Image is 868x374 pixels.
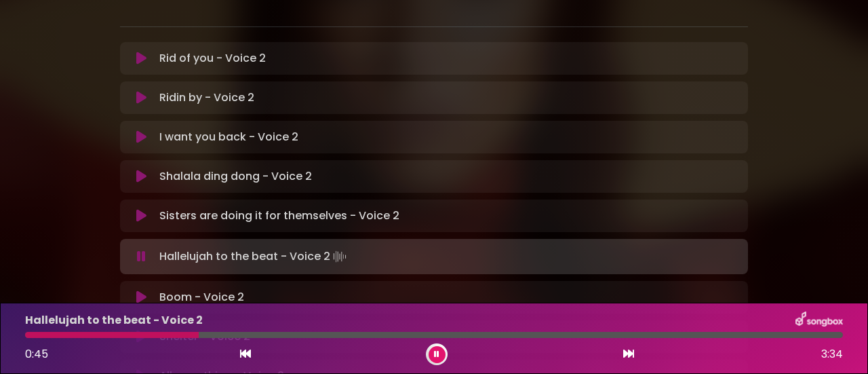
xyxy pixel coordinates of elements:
img: songbox-logo-white.png [795,312,843,329]
p: Hallelujah to the beat - Voice 2 [159,247,349,266]
p: I want you back - Voice 2 [159,129,298,145]
p: Boom - Voice 2 [159,289,244,305]
p: Shalala ding dong - Voice 2 [159,168,312,185]
span: 0:45 [25,346,48,362]
img: waveform4.gif [330,247,349,266]
p: Hallelujah to the beat - Voice 2 [25,312,203,329]
p: Sisters are doing it for themselves - Voice 2 [159,208,399,224]
p: Ridin by - Voice 2 [159,90,254,106]
p: Rid of you - Voice 2 [159,50,266,67]
span: 3:34 [821,346,843,362]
